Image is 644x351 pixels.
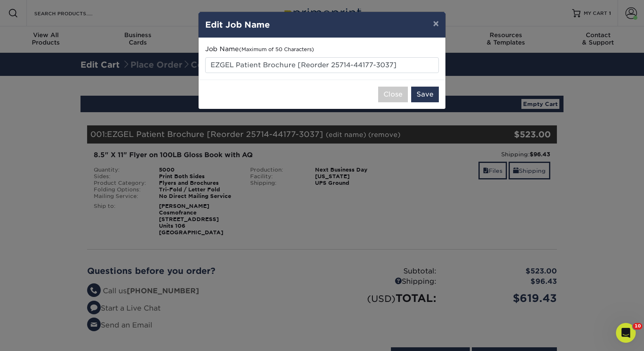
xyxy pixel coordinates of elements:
button: Save [411,87,439,102]
button: × [426,12,445,35]
small: (Maximum of 50 Characters) [239,46,314,52]
iframe: Intercom live chat [616,323,636,343]
h4: Edit Job Name [205,19,439,31]
input: Descriptive Name [205,57,439,73]
label: Job Name [205,45,314,54]
button: Close [378,87,408,102]
span: 10 [633,323,642,330]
